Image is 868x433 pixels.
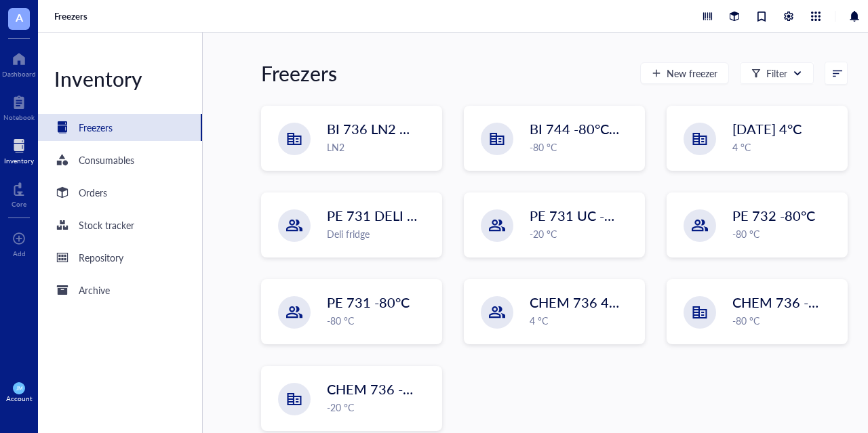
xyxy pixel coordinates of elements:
div: 4 °C [530,313,636,328]
div: Archive [79,283,110,297]
div: Core [12,200,26,208]
div: -80 °C [530,140,636,154]
a: Consumables [38,146,202,173]
div: Orders [79,185,107,200]
a: Stock tracker [38,211,202,239]
div: LN2 [327,140,433,154]
div: Consumables [79,152,134,167]
span: PE 731 UC -20°C [530,206,635,225]
div: Freezers [261,60,337,87]
span: JM [16,386,22,392]
a: Freezers [38,114,202,141]
div: Freezers [79,120,113,135]
a: Core [12,178,26,208]
span: CHEM 736 -80°C [732,293,839,312]
div: Filter [766,66,787,81]
div: Account [6,394,33,403]
div: -20 °C [530,226,636,241]
a: Notebook [3,91,35,121]
span: BI 744 -80°C [in vivo] [530,119,658,138]
button: New freezer [640,62,729,84]
span: CHEM 736 -20°C [327,379,433,398]
div: Inventory [38,65,202,92]
div: -80 °C [327,313,433,328]
div: Stock tracker [79,218,134,232]
div: Notebook [3,113,35,121]
div: 4 °C [732,140,839,154]
div: Add [13,249,26,257]
a: Freezers [54,10,90,22]
a: Inventory [4,135,34,165]
div: Deli fridge [327,226,433,241]
a: Archive [38,276,202,304]
span: BI 736 LN2 Chest [327,119,434,138]
span: A [16,9,23,26]
div: -20 °C [327,400,433,415]
span: PE 732 -80°C [732,206,815,225]
a: Orders [38,179,202,206]
div: Dashboard [2,70,36,78]
div: -80 °C [732,313,839,328]
span: CHEM 736 4°C [530,293,623,312]
div: Repository [79,250,123,265]
a: Dashboard [2,48,36,78]
a: Repository [38,244,202,271]
span: [DATE] 4°C [732,119,802,138]
span: PE 731 DELI 4C [327,206,424,225]
div: -80 °C [732,226,839,241]
div: Inventory [4,157,34,165]
span: New freezer [667,68,717,79]
span: PE 731 -80°C [327,293,410,312]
